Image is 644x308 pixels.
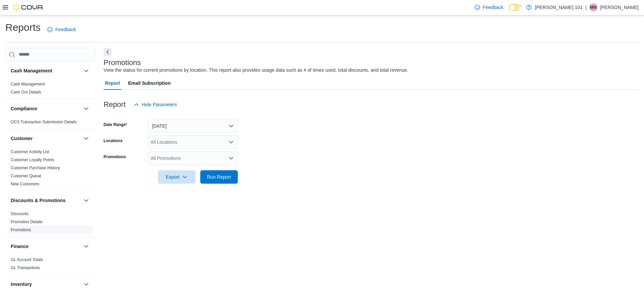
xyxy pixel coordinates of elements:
[590,3,597,11] span: MM
[142,101,177,108] span: Hide Parameters
[82,242,90,250] button: Finance
[82,280,90,288] button: Inventory
[104,154,126,160] label: Promotions
[11,82,45,86] a: Cash Management
[11,211,29,217] span: Discounts
[472,1,506,14] a: Feedback
[128,76,171,90] span: Email Subscription
[11,197,65,204] h3: Discounts & Promotions
[11,243,81,250] button: Finance
[104,59,141,67] h3: Promotions
[11,89,41,95] span: Cash Out Details
[104,67,408,74] div: View the status for current promotions by location. This report also provides usage data such as ...
[11,165,60,171] span: Customer Purchase History
[131,98,180,111] button: Hide Parameters
[11,257,43,262] span: GL Account Totals
[11,67,52,74] h3: Cash Management
[11,166,60,170] a: Customer Purchase History
[5,80,96,99] div: Cash Management
[104,122,127,127] label: Date Range
[11,281,32,288] h3: Inventory
[45,23,78,36] a: Feedback
[11,265,40,270] a: GL Transactions
[105,76,120,90] span: Report
[5,148,96,191] div: Customer
[11,211,29,216] a: Discounts
[483,4,503,11] span: Feedback
[5,21,41,34] h1: Reports
[162,170,192,184] span: Export
[148,119,238,133] button: [DATE]
[11,281,81,288] button: Inventory
[11,120,77,124] a: OCS Transaction Submission Details
[82,67,90,75] button: Cash Management
[509,4,523,11] input: Dark Mode
[158,170,196,184] button: Export
[207,174,231,180] span: Run Report
[5,256,96,274] div: Finance
[228,156,234,161] button: Open list of options
[11,105,37,112] h3: Compliance
[585,3,587,11] p: |
[11,219,43,225] span: Promotion Details
[11,182,39,186] a: New Customers
[82,196,90,204] button: Discounts & Promotions
[11,181,39,187] span: New Customers
[5,210,96,237] div: Discounts & Promotions
[600,3,639,11] p: [PERSON_NAME]
[11,119,77,125] span: OCS Transaction Submission Details
[11,227,31,233] span: Promotions
[200,170,238,184] button: Run Report
[104,101,126,109] h3: Report
[11,135,81,142] button: Customer
[11,149,49,155] span: Customer Activity List
[11,197,81,204] button: Discounts & Promotions
[13,4,44,11] img: Cova
[11,174,41,178] a: Customer Queue
[11,228,31,232] a: Promotions
[11,105,81,112] button: Compliance
[11,67,81,74] button: Cash Management
[228,139,234,145] button: Open list of options
[55,26,76,33] span: Feedback
[11,173,41,179] span: Customer Queue
[11,157,54,163] span: Customer Loyalty Points
[5,118,96,129] div: Compliance
[104,138,123,143] label: Locations
[11,158,54,162] a: Customer Loyalty Points
[535,3,583,11] p: [PERSON_NAME] 101
[11,90,41,95] a: Cash Out Details
[11,257,43,262] a: GL Account Totals
[11,243,29,250] h3: Finance
[11,149,49,154] a: Customer Activity List
[82,105,90,113] button: Compliance
[11,265,40,270] span: GL Transactions
[11,81,45,87] span: Cash Management
[589,3,597,11] div: Matthew Monroe
[104,48,112,56] button: Next
[11,135,33,142] h3: Customer
[11,220,43,224] a: Promotion Details
[82,134,90,142] button: Customer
